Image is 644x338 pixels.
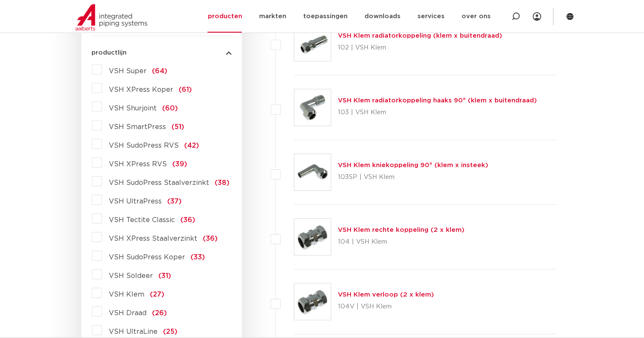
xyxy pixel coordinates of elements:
img: Thumbnail for VSH Klem verloop (2 x klem) [294,283,331,320]
span: (27) [150,291,164,298]
span: (38) [215,179,229,186]
span: VSH SudoPress Koper [109,254,185,261]
span: VSH SmartPress [109,124,166,130]
span: VSH Tectite Classic [109,217,175,223]
span: VSH XPress Koper [109,86,173,93]
img: Thumbnail for VSH Klem radiatorkoppeling haaks 90° (klem x buitendraad) [294,89,331,126]
span: VSH SudoPress Staalverzinkt [109,179,209,186]
span: (33) [191,254,205,261]
span: (25) [163,328,177,335]
span: (42) [184,142,199,149]
p: 104V | VSH Klem [338,300,434,313]
a: VSH Klem kniekoppeling 90° (klem x insteek) [338,162,488,168]
a: VSH Klem radiatorkoppeling (klem x buitendraad) [338,33,502,39]
span: (36) [180,217,195,223]
span: VSH Klem [109,291,144,298]
span: productlijn [91,49,127,56]
button: productlijn [91,49,232,56]
img: Thumbnail for VSH Klem kniekoppeling 90° (klem x insteek) [294,154,331,190]
span: VSH Soldeer [109,272,153,279]
span: (36) [203,235,218,242]
p: 103 | VSH Klem [338,106,537,119]
span: (61) [179,86,192,93]
a: VSH Klem radiatorkoppeling haaks 90° (klem x buitendraad) [338,97,537,104]
span: VSH XPress RVS [109,161,167,168]
span: (64) [152,68,167,74]
span: VSH XPress Staalverzinkt [109,235,197,242]
p: 103SP | VSH Klem [338,170,488,184]
span: (51) [171,124,184,130]
span: VSH UltraLine [109,328,158,335]
a: VSH Klem rechte koppeling (2 x klem) [338,227,464,233]
span: VSH Draad [109,310,146,316]
a: VSH Klem verloop (2 x klem) [338,291,434,298]
span: (37) [167,198,182,205]
span: (31) [158,272,171,279]
span: VSH UltraPress [109,198,162,205]
span: (26) [152,310,167,316]
span: VSH SudoPress RVS [109,142,179,149]
span: VSH Super [109,68,146,74]
span: (60) [162,105,178,112]
img: Thumbnail for VSH Klem rechte koppeling (2 x klem) [294,219,331,255]
p: 102 | VSH Klem [338,41,502,55]
img: Thumbnail for VSH Klem radiatorkoppeling (klem x buitendraad) [294,25,331,61]
p: 104 | VSH Klem [338,235,464,249]
span: VSH Shurjoint [109,105,157,112]
span: (39) [172,161,187,168]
